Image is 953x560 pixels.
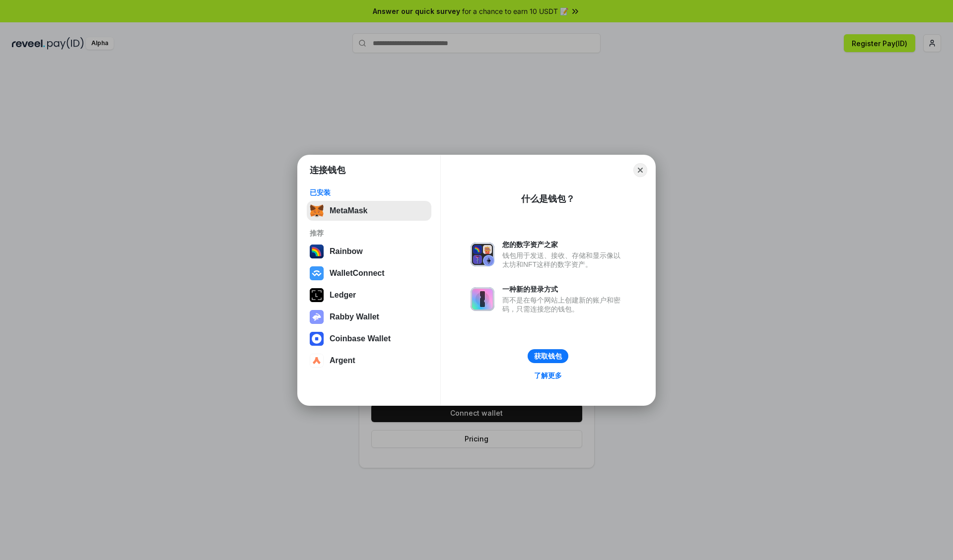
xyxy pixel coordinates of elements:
[307,263,431,283] button: WalletConnect
[330,334,391,343] div: Coinbase Wallet
[471,287,494,311] img: svg+xml,%3Csvg%20xmlns%3D%22http%3A%2F%2Fwww.w3.org%2F2000%2Fsvg%22%20fill%3D%22none%22%20viewBox...
[310,204,324,218] img: svg+xml,%3Csvg%20fill%3D%22none%22%20height%3D%2233%22%20viewBox%3D%220%200%2035%2033%22%20width%...
[471,243,494,266] img: svg+xml,%3Csvg%20xmlns%3D%22http%3A%2F%2Fwww.w3.org%2F2000%2Fsvg%22%20fill%3D%22none%22%20viewBox...
[310,310,324,324] img: svg+xml,%3Csvg%20xmlns%3D%22http%3A%2F%2Fwww.w3.org%2F2000%2Fsvg%22%20fill%3D%22none%22%20viewBox...
[310,164,345,176] h1: 连接钱包
[534,371,562,380] div: 了解更多
[521,193,575,205] div: 什么是钱包？
[502,296,625,313] div: 而不是在每个网站上创建新的账户和密码，只需连接您的钱包。
[502,240,625,249] div: 您的数字资产之家
[310,354,324,368] img: svg+xml,%3Csvg%20width%3D%2228%22%20height%3D%2228%22%20viewBox%3D%220%200%2028%2028%22%20fill%3D...
[330,247,363,256] div: Rainbow
[307,242,431,261] button: Rainbow
[310,266,324,280] img: svg+xml,%3Csvg%20width%3D%2228%22%20height%3D%2228%22%20viewBox%3D%220%200%2028%2028%22%20fill%3D...
[330,312,379,321] div: Rabby Wallet
[307,285,431,305] button: Ledger
[330,356,355,365] div: Argent
[502,285,625,294] div: 一种新的登录方式
[534,352,562,361] div: 获取钱包
[330,206,367,215] div: MetaMask
[528,369,568,382] a: 了解更多
[310,288,324,302] img: svg+xml,%3Csvg%20xmlns%3D%22http%3A%2F%2Fwww.w3.org%2F2000%2Fsvg%22%20width%3D%2228%22%20height%3...
[330,269,385,278] div: WalletConnect
[310,332,324,346] img: svg+xml,%3Csvg%20width%3D%2228%22%20height%3D%2228%22%20viewBox%3D%220%200%2028%2028%22%20fill%3D...
[310,245,324,258] img: svg+xml,%3Csvg%20width%3D%22120%22%20height%3D%22120%22%20viewBox%3D%220%200%20120%20120%22%20fil...
[330,291,356,300] div: Ledger
[307,329,431,349] button: Coinbase Wallet
[310,188,428,197] div: 已安装
[310,229,428,238] div: 推荐
[528,349,568,363] button: 获取钱包
[307,201,431,221] button: MetaMask
[633,163,647,177] button: Close
[502,251,625,269] div: 钱包用于发送、接收、存储和显示像以太坊和NFT这样的数字资产。
[307,307,431,327] button: Rabby Wallet
[307,351,431,371] button: Argent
